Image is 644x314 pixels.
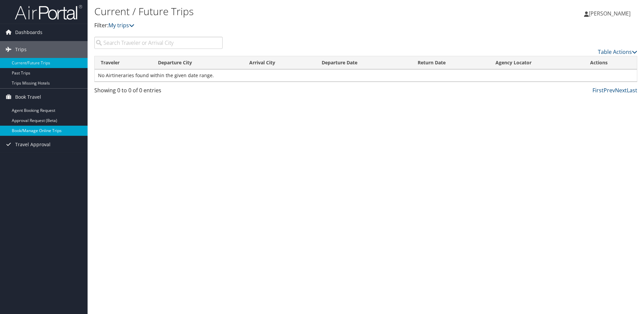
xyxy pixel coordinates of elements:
[108,22,134,29] a: My trips
[95,69,637,82] td: No Airtineraries found within the given date range.
[15,24,42,41] span: Dashboards
[15,4,82,20] img: airportal-logo.png
[15,136,51,153] span: Travel Approval
[584,56,637,69] th: Actions
[589,10,631,17] span: [PERSON_NAME]
[15,89,41,105] span: Book Travel
[604,87,615,94] a: Prev
[615,87,627,94] a: Next
[598,48,637,56] a: Table Actions
[152,56,243,69] th: Departure City: activate to sort column ascending
[592,87,604,94] a: First
[94,86,223,98] div: Showing 0 to 0 of 0 entries
[412,56,489,69] th: Return Date: activate to sort column ascending
[94,4,456,19] h1: Current / Future Trips
[627,87,637,94] a: Last
[489,56,584,69] th: Agency Locator: activate to sort column ascending
[584,3,637,24] a: [PERSON_NAME]
[94,21,456,30] p: Filter:
[316,56,411,69] th: Departure Date: activate to sort column descending
[15,41,27,58] span: Trips
[95,56,152,69] th: Traveler: activate to sort column ascending
[94,37,223,49] input: Search Traveler or Arrival City
[243,56,316,69] th: Arrival City: activate to sort column ascending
